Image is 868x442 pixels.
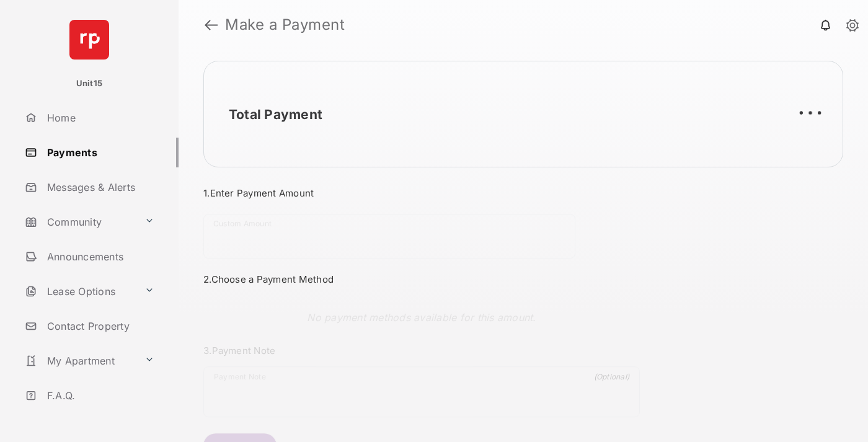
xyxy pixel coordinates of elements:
[20,138,179,167] a: Payments
[76,77,103,90] p: Unit15
[229,107,322,122] h2: Total Payment
[203,273,640,285] h3: 2. Choose a Payment Method
[203,345,640,356] h3: 3. Payment Note
[20,172,179,202] a: Messages & Alerts
[307,310,536,325] p: No payment methods available for this amount.
[20,311,179,341] a: Contact Property
[20,242,179,272] a: Announcements
[20,207,139,237] a: Community
[20,103,179,133] a: Home
[20,346,139,376] a: My Apartment
[20,276,139,306] a: Lease Options
[225,17,345,32] strong: Make a Payment
[69,20,109,60] img: svg+xml;base64,PHN2ZyB4bWxucz0iaHR0cDovL3d3dy53My5vcmcvMjAwMC9zdmciIHdpZHRoPSI2NCIgaGVpZ2h0PSI2NC...
[20,381,179,410] a: F.A.Q.
[203,187,640,199] h3: 1. Enter Payment Amount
